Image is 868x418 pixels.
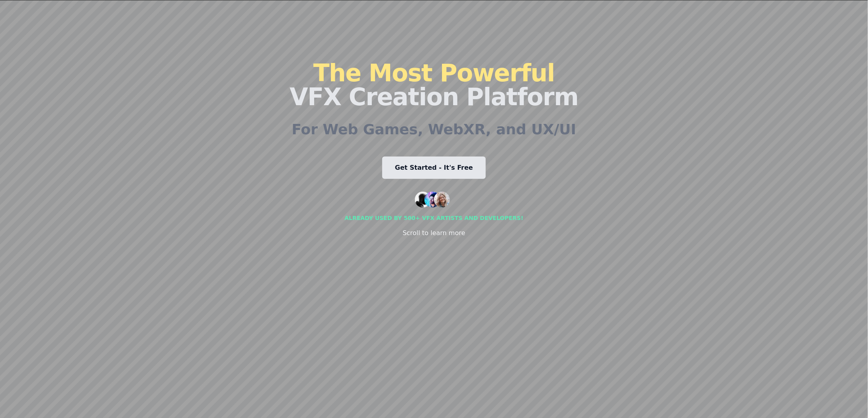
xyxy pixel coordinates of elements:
[292,122,577,137] h2: For Web Games, WebXR, and UX/UI
[434,192,450,208] img: customer 3
[424,192,440,208] img: customer 2
[415,192,431,208] img: customer 1
[289,61,578,109] h1: VFX Creation Platform
[344,214,523,222] div: Already used by 500+ vfx artists and developers!
[382,157,486,179] a: Get Started - It's Free
[313,59,555,87] span: The Most Powerful
[403,228,465,238] div: Scroll to learn more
